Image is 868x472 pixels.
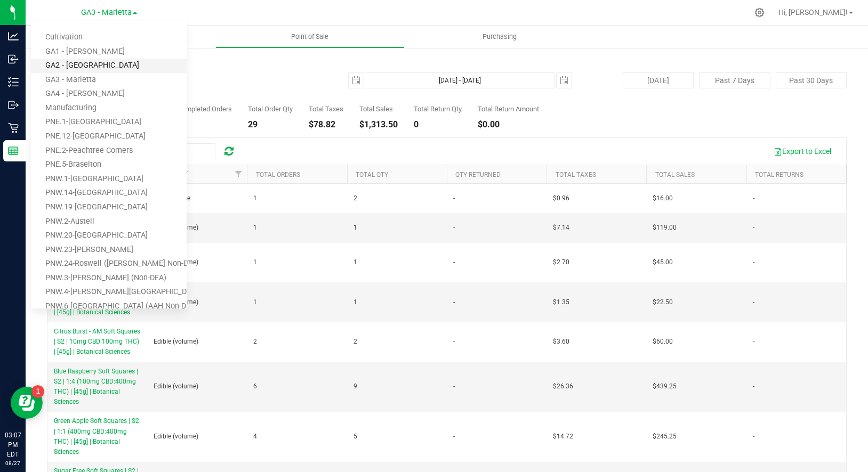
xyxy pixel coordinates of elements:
[776,72,847,88] button: Past 30 Days
[353,297,357,307] span: 1
[54,368,138,406] span: Blue Raspberry Soft Squares | S2 | 1:4 (100mg CBD:400mg THC) | [45g] | Botanical Sciences
[161,105,232,112] div: Total Completed Orders
[31,45,187,59] a: GA1 - [PERSON_NAME]
[753,432,754,442] span: -
[253,257,257,267] span: 1
[453,337,455,347] span: -
[31,129,187,144] a: PNE.12-[GEOGRAPHIC_DATA]
[31,215,187,229] a: PNW.2-Austell
[31,73,187,87] a: GA3 - Marietta
[31,87,187,101] a: GA4 - [PERSON_NAME]
[31,115,187,129] a: PNE.1-[GEOGRAPHIC_DATA]
[54,328,140,355] span: Citrus Burst - AM Soft Squares | S2 | 10mg CBD:100mg THC) | [45g] | Botanical Sciences
[553,223,569,233] span: $7.14
[31,243,187,257] a: PNW.23-[PERSON_NAME]
[8,31,19,42] inline-svg: Analytics
[8,77,19,87] inline-svg: Inventory
[31,101,187,116] a: Manufacturing
[215,26,405,48] a: Point of Sale
[253,297,257,307] span: 1
[553,381,573,392] span: $26.36
[8,145,19,156] inline-svg: Reports
[356,171,388,178] a: Total Qty
[253,337,257,347] span: 2
[753,337,754,347] span: -
[653,432,677,442] span: $245.25
[31,385,44,398] iframe: Resource center unread badge
[31,186,187,200] a: PNW.14-[GEOGRAPHIC_DATA]
[8,123,19,133] inline-svg: Retail
[31,59,187,73] a: GA2 - [GEOGRAPHIC_DATA]
[453,297,455,307] span: -
[309,105,343,112] div: Total Taxes
[154,337,198,347] span: Edible (volume)
[248,120,293,129] div: 29
[556,171,596,178] a: Total Taxes
[26,26,215,48] a: Inventory
[54,417,139,455] span: Green Apple Soft Squares | S2 | 1:1 (400mg CBD:400mg THC) | [45g] | Botanical Sciences
[154,381,198,392] span: Edible (volume)
[253,193,257,204] span: 1
[755,171,803,178] a: Total Returns
[553,432,573,442] span: $14.72
[767,142,838,160] button: Export to Excel
[623,72,694,88] button: [DATE]
[309,120,343,129] div: $78.82
[653,223,677,233] span: $119.00
[453,432,455,442] span: -
[453,257,455,267] span: -
[557,73,572,88] span: select
[253,432,257,442] span: 4
[31,271,187,286] a: PNW.3-[PERSON_NAME] (Non-DEA)
[31,200,187,215] a: PNW.19-[GEOGRAPHIC_DATA]
[753,193,754,204] span: -
[353,337,357,347] span: 2
[277,32,343,42] span: Point of Sale
[453,223,455,233] span: -
[5,430,21,459] p: 03:07 PM EDT
[453,193,455,204] span: -
[161,120,232,129] div: 9
[359,120,398,129] div: $1,313.50
[553,297,569,307] span: $1.35
[5,459,21,467] p: 08/27
[31,299,187,314] a: PNW.6-[GEOGRAPHIC_DATA] (AAH Non-DEA)
[353,257,357,267] span: 1
[353,381,357,392] span: 9
[699,72,770,88] button: Past 7 Days
[414,105,462,112] div: Total Return Qty
[31,144,187,158] a: PNE.2-Peachtree Corners
[31,30,187,45] a: Cultivation
[8,100,19,110] inline-svg: Outbound
[478,105,539,112] div: Total Return Amount
[753,223,754,233] span: -
[11,387,43,419] iframe: Resource center
[655,171,695,178] a: Total Sales
[248,105,293,112] div: Total Order Qty
[753,257,754,267] span: -
[653,337,673,347] span: $60.00
[31,172,187,186] a: PNW.1-[GEOGRAPHIC_DATA]
[753,297,754,307] span: -
[154,432,198,442] span: Edible (volume)
[753,381,754,392] span: -
[353,193,357,204] span: 2
[156,170,188,177] a: Category
[349,73,364,88] span: select
[653,257,673,267] span: $45.00
[229,165,247,183] a: Filter
[553,257,569,267] span: $2.70
[31,257,187,271] a: PNW.24-Roswell ([PERSON_NAME] Non-DEA)
[253,381,257,392] span: 6
[31,158,187,172] a: PNE.5-Braselton
[353,432,357,442] span: 5
[553,337,569,347] span: $3.60
[359,105,398,112] div: Total Sales
[31,285,187,299] a: PNW.4-[PERSON_NAME][GEOGRAPHIC_DATA] (AAH Non-DEA)
[253,223,257,233] span: 1
[81,8,132,17] span: GA3 - Marietta
[653,381,677,392] span: $439.25
[478,120,539,129] div: $0.00
[453,381,455,392] span: -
